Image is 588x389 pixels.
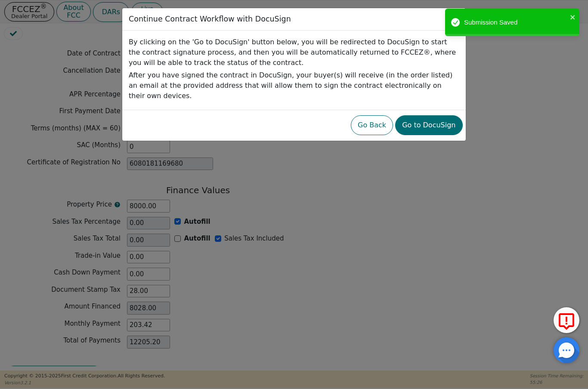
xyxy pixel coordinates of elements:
h3: Continue Contract Workflow with DocuSign [129,15,291,24]
button: Report Error to FCC [554,307,579,333]
p: By clicking on the 'Go to DocuSign' button below, you will be redirected to DocuSign to start the... [129,37,459,68]
p: After you have signed the contract in DocuSign, your buyer(s) will receive (in the order listed) ... [129,70,459,101]
button: close [570,12,576,22]
button: Go to DocuSign [395,115,462,135]
div: Submission Saved [464,18,567,28]
button: Go Back [351,115,393,135]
